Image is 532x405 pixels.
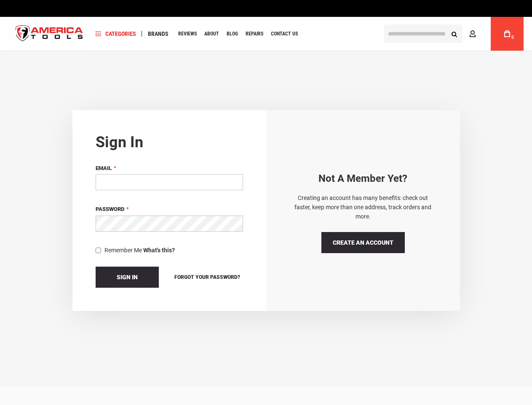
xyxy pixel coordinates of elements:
[92,28,140,40] a: Categories
[178,31,197,36] span: Reviews
[271,31,298,36] span: Contact Us
[8,18,90,50] img: America Tools
[227,31,238,36] span: Blog
[318,173,407,184] strong: Not a Member yet?
[8,18,90,50] a: store logo
[144,28,172,40] a: Brands
[201,28,223,40] a: About
[511,35,514,40] span: 0
[242,28,267,40] a: Repairs
[96,165,112,171] span: Email
[446,26,462,42] button: Search
[171,273,243,282] a: Forgot Your Password?
[104,247,142,254] span: Remember Me
[96,31,136,37] span: Categories
[321,232,405,253] a: Create an Account
[96,133,143,151] strong: Sign in
[204,31,219,36] span: About
[96,267,159,288] button: Sign In
[117,274,138,281] span: Sign In
[223,28,242,40] a: Blog
[174,274,240,280] span: Forgot Your Password?
[289,193,437,221] p: Creating an account has many benefits: check out faster, keep more than one address, track orders...
[499,17,515,51] a: 0
[96,206,124,212] span: Password
[267,28,302,40] a: Contact Us
[246,31,263,36] span: Repairs
[143,247,175,254] strong: What's this?
[333,239,393,246] span: Create an Account
[148,31,168,37] span: Brands
[174,28,201,40] a: Reviews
